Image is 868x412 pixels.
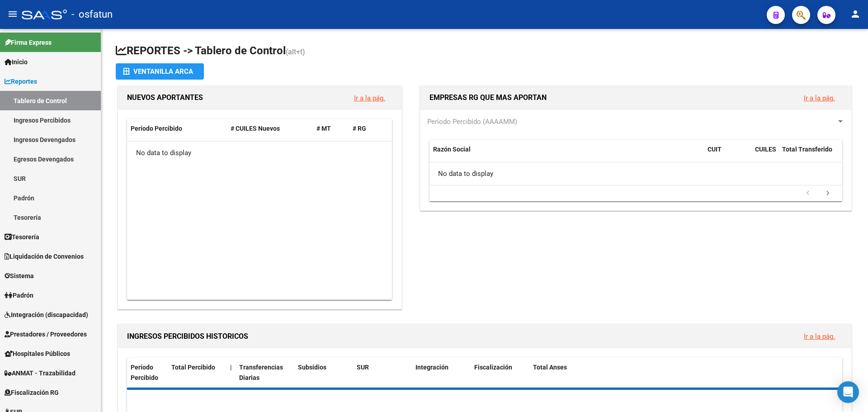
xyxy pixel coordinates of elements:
datatable-header-cell: # RG [349,119,385,138]
span: Subsidios [298,364,326,371]
mat-icon: person [850,9,861,19]
span: # MT [316,125,331,132]
span: NUEVOS APORTANTES [127,93,203,102]
span: Fiscalización RG [5,388,59,398]
span: ANMAT - Trazabilidad [5,368,75,378]
button: Ir a la pág. [797,328,842,345]
span: Integración (discapacidad) [5,310,88,320]
h1: REPORTES -> Tablero de Control [116,43,854,59]
span: Período Percibido (AAAAMM) [427,118,517,126]
datatable-header-cell: Período Percibido [127,358,168,388]
span: Período Percibido [131,364,158,381]
span: Reportes [5,76,37,86]
span: # CUILES Nuevos [231,125,280,132]
span: Tesorería [5,232,39,242]
datatable-header-cell: Total Transferido [778,140,842,170]
span: Prestadores / Proveedores [5,329,87,339]
datatable-header-cell: Total Percibido [168,358,226,388]
a: Ir a la pág. [804,94,835,102]
datatable-header-cell: Integración [412,358,471,388]
a: Ir a la pág. [804,332,835,341]
div: No data to display [127,142,392,164]
span: Hospitales Públicos [5,349,70,359]
span: Firma Express [5,38,52,47]
span: - osfatun [71,5,113,24]
datatable-header-cell: Fiscalización [471,358,529,388]
a: Ir a la pág. [354,94,385,102]
span: Total Transferido [782,146,832,153]
button: Ir a la pág. [347,90,392,106]
div: Open Intercom Messenger [837,381,859,403]
span: Sistema [5,271,34,281]
div: No data to display [429,162,842,185]
span: CUILES [755,146,776,153]
span: (alt+t) [286,47,305,56]
span: Liquidación de Convenios [5,251,84,261]
datatable-header-cell: SUR [353,358,412,388]
span: # RG [353,125,366,132]
div: Ventanilla ARCA [123,63,197,80]
datatable-header-cell: CUIT [704,140,751,170]
span: Fiscalización [474,364,512,371]
span: Padrón [5,290,33,300]
button: Ir a la pág. [797,90,842,106]
datatable-header-cell: | [226,358,236,388]
span: Total Percibido [171,364,215,371]
span: INGRESOS PERCIBIDOS HISTORICOS [127,332,248,341]
span: Período Percibido [131,125,182,132]
datatable-header-cell: Período Percibido [127,119,227,138]
datatable-header-cell: # CUILES Nuevos [227,119,313,138]
a: go to previous page [799,189,816,199]
span: Total Anses [533,364,567,371]
datatable-header-cell: Subsidios [294,358,353,388]
span: EMPRESAS RG QUE MAS APORTAN [429,93,547,102]
datatable-header-cell: CUILES [751,140,778,170]
span: Razón Social [433,146,471,153]
span: Inicio [5,57,28,67]
datatable-header-cell: Total Anses [529,358,835,388]
a: go to next page [819,189,836,199]
button: Ventanilla ARCA [116,63,204,80]
span: Transferencias Diarias [239,364,283,381]
datatable-header-cell: Transferencias Diarias [236,358,294,388]
span: SUR [357,364,369,371]
span: Integración [415,364,448,371]
datatable-header-cell: Razón Social [429,140,704,170]
span: | [230,364,232,371]
span: CUIT [708,146,722,153]
datatable-header-cell: # MT [313,119,349,138]
mat-icon: menu [7,9,18,19]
